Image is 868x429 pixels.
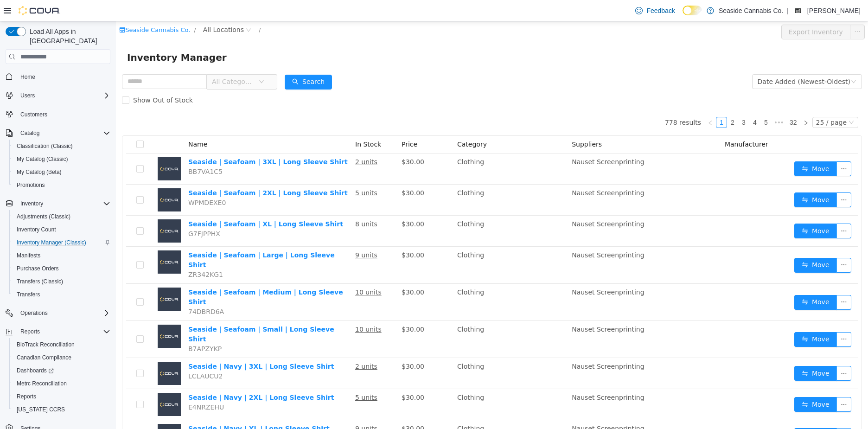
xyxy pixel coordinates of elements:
[42,167,65,190] img: Seaside | Seafoam | 2XL | Long Sleeve Shirt placeholder
[338,263,452,300] td: Clothing
[72,324,106,331] span: B7APZYKP
[286,304,308,312] span: $30.00
[13,276,67,287] a: Transfers (Classic)
[13,166,110,178] span: My Catalog (Beta)
[700,96,731,106] div: 25 / page
[13,378,70,389] a: Metrc Reconciliation
[13,224,110,235] span: Inventory Count
[721,345,735,359] button: icon: ellipsis
[239,137,262,144] u: 2 units
[17,252,40,259] span: Manifests
[733,98,738,105] i: icon: down
[17,70,110,82] span: Home
[338,163,452,194] td: Clothing
[633,96,645,107] li: 4
[721,274,735,288] button: icon: ellipsis
[13,250,44,261] a: Manifests
[19,6,60,15] img: Cova
[13,141,77,152] a: Classification (Classic)
[13,365,110,376] span: Dashboards
[72,267,227,284] a: Seaside | Seafoam | Medium | Long Sleeve Shirt
[239,230,262,237] u: 9 units
[239,267,266,275] u: 10 units
[239,403,262,411] u: 9 units
[17,354,71,361] span: Canadian Compliance
[338,225,452,263] td: Clothing
[13,166,65,178] a: My Catalog (Beta)
[9,288,114,301] button: Transfers
[632,1,678,20] a: Feedback
[239,372,262,380] u: 5 units
[646,6,675,15] span: Feedback
[9,364,114,377] a: Dashboards
[456,137,528,144] span: Nauset Screenprinting
[665,3,734,18] button: Export Inventory
[17,181,45,189] span: Promotions
[13,289,44,300] a: Transfers
[72,341,218,349] a: Seaside | Navy | 3XL | Long Sleeve Shirt
[13,352,75,363] a: Canadian Compliance
[13,289,110,300] span: Transfers
[13,237,110,248] span: Inventory Manager (Classic)
[17,307,110,319] span: Operations
[17,90,38,101] button: Users
[456,304,528,312] span: Nauset Screenprinting
[17,406,65,413] span: [US_STATE] CCRS
[72,230,219,247] a: Seaside | Seafoam | Large | Long Sleeve Shirt
[456,199,528,206] span: Nauset Screenprinting
[9,210,114,223] button: Adjustments (Classic)
[42,136,65,159] img: Seaside | Seafoam | 3XL | Long Sleeve Shirt placeholder
[9,179,114,192] button: Promotions
[286,137,308,144] span: $30.00
[96,56,138,65] span: All Categories
[338,132,452,163] td: Clothing
[9,249,114,262] button: Manifests
[13,224,60,235] a: Inventory Count
[17,326,110,337] span: Reports
[11,29,116,44] span: Inventory Manager
[13,179,49,191] a: Promotions
[9,140,114,153] button: Classification (Classic)
[9,377,114,390] button: Metrc Reconciliation
[787,5,789,16] p: |
[13,339,78,350] a: BioTrack Reconciliation
[656,96,670,107] span: •••
[634,96,644,106] a: 4
[13,179,110,191] span: Promotions
[341,119,371,127] span: Category
[678,140,721,155] button: icon: swapMove
[239,168,262,175] u: 5 units
[42,403,65,426] img: Seaside | Navy | XL | Long Sleeve Shirt placeholder
[26,27,110,45] span: Load All Apps in [GEOGRAPHIC_DATA]
[13,352,110,363] span: Canadian Compliance
[721,376,735,391] button: icon: ellipsis
[792,5,804,16] div: Mehgan Wieland
[20,73,35,81] span: Home
[734,3,749,18] button: icon: ellipsis
[17,265,59,272] span: Purchase Orders
[678,376,721,391] button: icon: swapMove
[72,304,218,321] a: Seaside | Seafoam | Small | Long Sleeve Shirt
[17,380,67,387] span: Metrc Reconciliation
[17,142,73,150] span: Classification (Classic)
[2,307,114,320] button: Operations
[20,111,47,118] span: Customers
[72,250,107,257] span: ZR342KG1
[9,236,114,249] button: Inventory Manager (Classic)
[72,403,214,411] a: Seaside | Navy | XL | Long Sleeve Shirt
[17,213,70,220] span: Adjustments (Classic)
[678,311,721,326] button: icon: swapMove
[13,237,90,248] a: Inventory Manager (Classic)
[611,96,622,107] li: 2
[17,109,110,120] span: Customers
[612,96,622,106] a: 2
[239,119,265,127] span: In Stock
[678,407,721,422] button: icon: swapMove
[721,407,735,422] button: icon: ellipsis
[678,202,721,217] button: icon: swapMove
[623,96,633,106] a: 3
[456,168,528,175] span: Nauset Screenprinting
[338,194,452,225] td: Clothing
[42,303,65,327] img: Seaside | Seafoam | Small | Long Sleeve Shirt placeholder
[9,351,114,364] button: Canadian Compliance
